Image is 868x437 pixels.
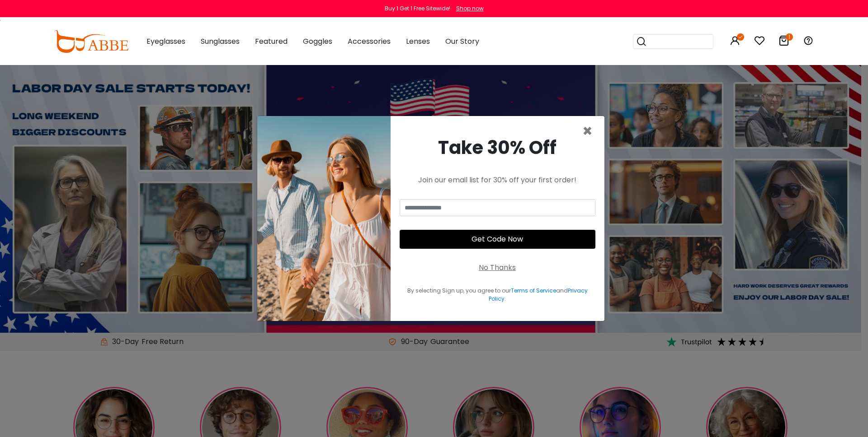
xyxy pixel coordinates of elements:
button: Close [582,123,593,139]
span: Featured [255,36,288,46]
span: × [582,120,593,143]
div: By selecting Sign up, you agree to our and . [400,287,595,303]
div: Take 30% Off [400,134,595,161]
a: 1 [778,37,789,47]
div: Join our email list for 30% off your first order! [400,175,595,186]
a: Privacy Policy [489,287,588,302]
button: Get Code Now [400,230,595,249]
img: abbeglasses.com [54,30,128,53]
a: Shop now [452,5,484,12]
div: No Thanks [479,262,516,273]
div: Shop now [456,5,484,13]
span: Sunglasses [201,36,240,46]
span: Goggles [303,36,332,46]
span: Lenses [406,36,430,46]
a: Terms of Service [511,287,556,294]
span: Our Story [445,36,479,46]
span: Accessories [348,36,391,46]
div: Buy 1 Get 1 Free Sitewide! [385,5,450,13]
i: 1 [786,33,793,41]
span: Eyeglasses [146,36,185,46]
img: welcome [257,116,391,321]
